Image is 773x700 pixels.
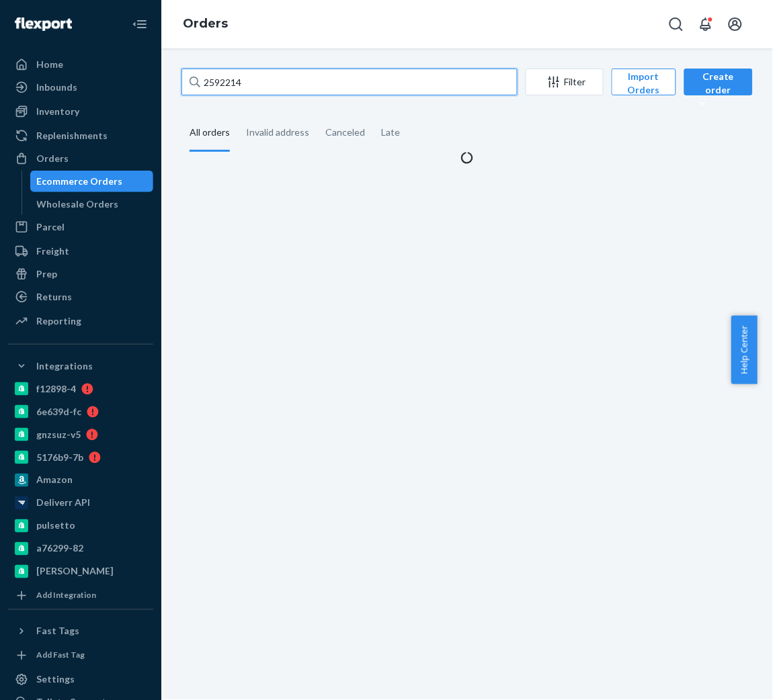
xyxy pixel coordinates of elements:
div: Fast Tags [36,625,79,638]
button: Integrations [8,355,153,377]
div: Ecommerce Orders [37,175,123,188]
button: Filter [526,69,604,95]
div: Freight [36,245,69,258]
div: Amazon [36,474,73,487]
div: Inventory [36,105,79,118]
a: Returns [8,286,153,308]
button: Import Orders [612,69,676,95]
button: Open account menu [722,11,749,38]
a: pulsetto [8,515,153,537]
div: Canceled [325,115,365,150]
div: Filter [526,75,603,89]
a: [PERSON_NAME] [8,561,153,582]
div: Integrations [36,359,93,373]
button: Fast Tags [8,621,153,642]
a: Add Fast Tag [8,648,153,664]
div: gnzsuz-v5 [36,428,81,441]
div: Settings [36,673,75,687]
div: a76299-82 [36,542,83,556]
a: Inbounds [8,77,153,98]
div: Orders [36,152,69,165]
div: Deliverr API [36,496,90,510]
div: Invalid address [246,115,309,150]
a: Amazon [8,470,153,491]
a: Freight [8,240,153,262]
a: Replenishments [8,125,153,146]
a: Inventory [8,101,153,122]
a: gnzsuz-v5 [8,424,153,445]
a: Orders [183,16,228,31]
div: 5176b9-7b [36,451,83,464]
div: Returns [36,290,72,304]
input: Search orders [181,69,518,95]
button: Open notifications [692,11,719,38]
button: Close Navigation [126,11,153,38]
div: Wholesale Orders [37,198,119,211]
a: 5176b9-7b [8,447,153,468]
a: Ecommerce Orders [30,171,154,192]
img: Flexport logo [15,17,72,31]
a: f12898-4 [8,378,153,400]
div: Reporting [36,314,81,328]
div: Inbounds [36,81,77,94]
div: pulsetto [36,519,75,533]
div: Parcel [36,220,65,234]
div: [PERSON_NAME] [36,565,114,578]
a: Orders [8,148,153,169]
div: Add Integration [36,590,96,601]
a: a76299-82 [8,538,153,560]
div: Add Fast Tag [36,650,85,661]
a: Reporting [8,310,153,332]
a: Settings [8,669,153,691]
div: Replenishments [36,129,108,142]
button: Create order [684,69,753,95]
ol: breadcrumbs [172,5,239,44]
a: Wholesale Orders [30,193,154,215]
div: Home [36,58,63,71]
button: Help Center [731,316,758,384]
button: Open Search Box [663,11,690,38]
a: 6e639d-fc [8,401,153,423]
a: Parcel [8,216,153,238]
div: Create order [694,70,743,110]
div: f12898-4 [36,382,76,396]
a: Prep [8,263,153,285]
a: Deliverr API [8,492,153,514]
div: Prep [36,267,57,281]
div: Late [381,115,400,150]
div: All orders [190,115,230,152]
a: Add Integration [8,588,153,604]
a: Home [8,54,153,75]
div: 6e639d-fc [36,405,81,419]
